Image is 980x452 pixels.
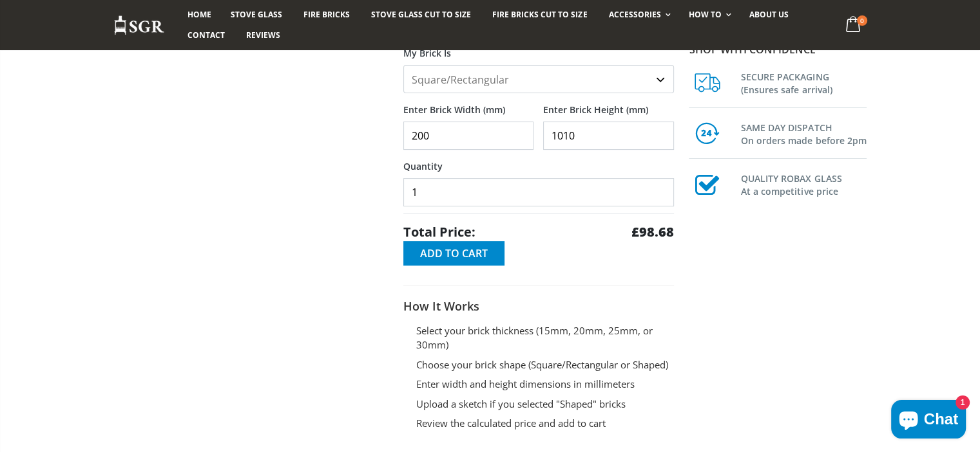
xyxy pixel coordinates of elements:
[231,9,282,20] span: Stove Glass
[740,119,867,147] h3: SAME DAY DISPATCH On orders made before 2pm
[246,30,280,41] span: Reviews
[420,246,488,260] span: Add to Cart
[599,5,677,25] a: Accessories
[403,93,534,116] label: Enter Brick Width (mm)
[403,150,674,173] label: Quantity
[740,170,867,198] h3: QUALITY ROBAX GLASS At a competitive price
[294,5,360,25] a: Fire Bricks
[403,241,504,266] button: Add to Cart
[416,397,674,411] li: Upload a sketch if you selected "Shaped" bricks
[840,13,867,38] a: 0
[416,323,674,352] li: Select your brick thickness (15mm, 20mm, 25mm, or 30mm)
[403,298,674,314] h3: How It Works
[740,5,798,25] a: About us
[416,377,674,392] li: Enter width and height dimensions in millimeters
[371,9,471,20] span: Stove Glass Cut To Size
[689,9,722,20] span: How To
[178,5,221,25] a: Home
[416,416,674,431] li: Review the calculated price and add to cart
[303,9,350,20] span: Fire Bricks
[178,25,235,46] a: Contact
[361,5,481,25] a: Stove Glass Cut To Size
[608,9,660,20] span: Accessories
[483,5,597,25] a: Fire Bricks Cut To Size
[492,9,587,20] span: Fire Bricks Cut To Size
[187,9,211,20] span: Home
[221,5,292,25] a: Stove Glass
[679,5,738,25] a: How To
[740,68,867,96] h3: SECURE PACKAGING (Ensures safe arrival)
[187,30,225,41] span: Contact
[113,15,165,36] img: Stove Glass Replacement
[416,357,674,372] li: Choose your brick shape (Square/Rectangular or Shaped)
[403,223,476,241] span: Total Price:
[631,223,674,241] strong: £98.68
[749,9,789,20] span: About us
[857,15,867,26] span: 0
[887,400,970,442] inbox-online-store-chat: Shopify online store chat
[543,93,674,116] label: Enter Brick Height (mm)
[236,25,290,46] a: Reviews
